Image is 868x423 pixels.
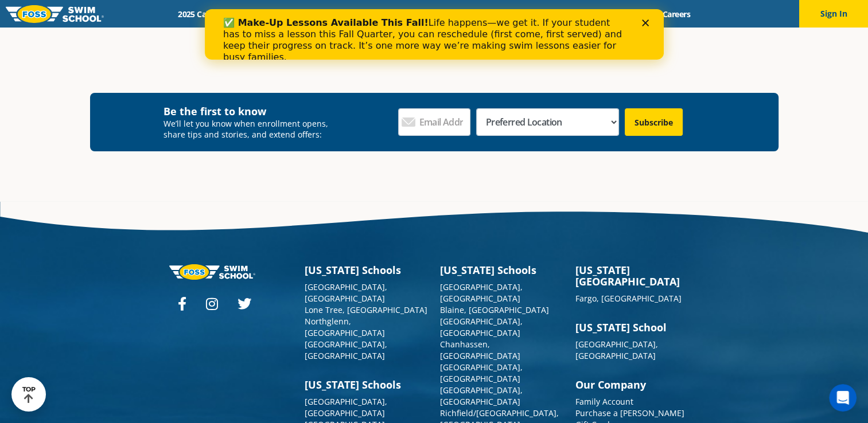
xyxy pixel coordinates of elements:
[305,316,385,338] a: Northglenn, [GEOGRAPHIC_DATA]
[625,108,683,136] input: Subscribe
[440,264,564,276] h3: [US_STATE] Schools
[440,281,523,304] a: [GEOGRAPHIC_DATA], [GEOGRAPHIC_DATA]
[305,264,429,276] h3: [US_STATE] Schools
[398,108,470,136] input: Email Address
[575,293,682,304] a: Fargo, [GEOGRAPHIC_DATA]
[305,379,429,390] h3: [US_STATE] Schools
[616,9,652,19] a: Blog
[6,5,104,23] img: FOSS Swim School Logo
[440,304,549,315] a: Blaine, [GEOGRAPHIC_DATA]
[22,386,36,404] div: TOP
[169,264,255,280] img: Foss-logo-horizontal-white.svg
[440,339,520,361] a: Chanhassen, [GEOGRAPHIC_DATA]
[288,9,388,19] a: Swim Path® Program
[205,9,664,60] iframe: Intercom live chat banner
[575,339,658,361] a: [GEOGRAPHIC_DATA], [GEOGRAPHIC_DATA]
[495,9,617,19] a: Swim Like [PERSON_NAME]
[164,104,336,118] h4: Be the first to know
[168,9,240,19] a: 2025 Calendar
[575,264,699,287] h3: [US_STATE][GEOGRAPHIC_DATA]
[164,118,336,140] p: We’ll let you know when enrollment opens, share tips and stories, and extend offers:
[240,9,288,19] a: Schools
[305,339,387,361] a: [GEOGRAPHIC_DATA], [GEOGRAPHIC_DATA]
[305,281,387,304] a: [GEOGRAPHIC_DATA], [GEOGRAPHIC_DATA]
[18,8,224,19] b: ✅ Make-Up Lessons Available This Fall!
[440,316,523,338] a: [GEOGRAPHIC_DATA], [GEOGRAPHIC_DATA]
[575,396,633,407] a: Family Account
[388,9,495,19] a: About [PERSON_NAME]
[18,8,422,54] div: Life happens—we get it. If your student has to miss a lesson this Fall Quarter, you can reschedul...
[575,322,699,333] h3: [US_STATE] School
[440,385,523,407] a: [GEOGRAPHIC_DATA], [GEOGRAPHIC_DATA]
[305,396,387,418] a: [GEOGRAPHIC_DATA], [GEOGRAPHIC_DATA]
[305,304,427,315] a: Lone Tree, [GEOGRAPHIC_DATA]
[575,379,699,390] h3: Our Company
[652,9,700,19] a: Careers
[829,384,857,412] iframe: Intercom live chat
[437,10,449,17] div: Close
[440,362,523,384] a: [GEOGRAPHIC_DATA], [GEOGRAPHIC_DATA]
